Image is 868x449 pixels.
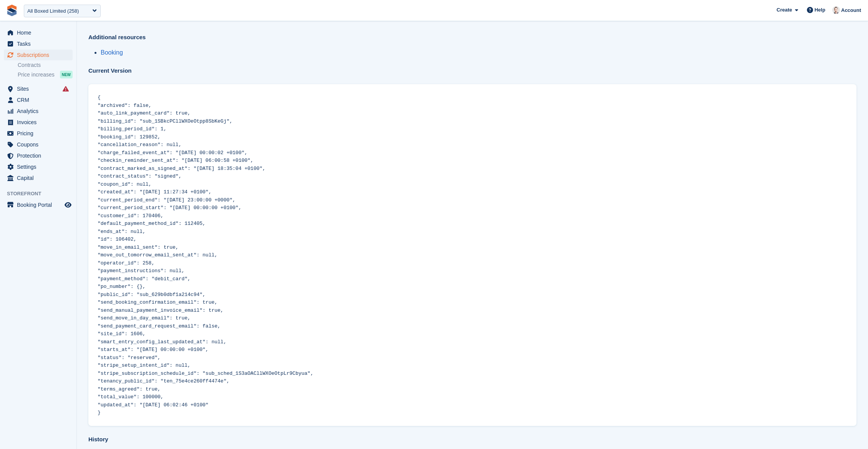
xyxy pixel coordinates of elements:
[17,117,63,128] span: Invoices
[4,95,73,105] a: menu
[17,95,63,105] span: CRM
[4,139,73,150] a: menu
[777,6,792,14] span: Create
[4,128,73,139] a: menu
[88,435,856,444] div: History
[815,6,825,14] span: Help
[98,363,191,368] span: "stripe_setup_intent_id": null,
[98,252,217,258] span: "move_out_tomorrow_email_sent_at": null,
[4,50,73,60] a: menu
[63,86,69,92] i: Smart entry sync failures have occurred
[18,62,73,69] a: Contracts
[98,378,229,384] span: "tenancy_public_id": "ten_75e4ce260ff4474e",
[98,284,146,289] span: "po_number": {},
[98,205,241,211] span: "current_period_start": "[DATE] 00:00:00 +0100",
[17,83,63,94] span: Sites
[98,244,179,250] span: "move_in_email_sent": true,
[98,292,206,298] span: "public_id": "sub_629b0dbf1a214c94",
[17,50,63,60] span: Subscriptions
[4,150,73,161] a: menu
[98,355,161,361] span: "status": "reserved",
[98,386,161,392] span: "terms_agreed": true,
[17,139,63,150] span: Coupons
[17,161,63,172] span: Settings
[98,371,314,376] span: "stripe_subscription_schedule_id": "sub_sched_1S3aOACllWXOeOtpLr9Cbyua",
[4,200,73,210] a: menu
[98,315,191,321] span: "send_move_in_day_email": true,
[98,134,161,140] span: "booking_id": 129852,
[98,410,101,416] span: }
[98,126,166,132] span: "billing_period_id": 1,
[98,347,209,353] span: "starts_at": "[DATE] 00:00:00 +0100",
[17,128,63,139] span: Pricing
[88,67,856,75] div: Current Version
[4,117,73,128] a: menu
[98,276,191,282] span: "payment_method": "debit_card",
[17,106,63,116] span: Analytics
[98,402,209,408] span: "updated_at": "[DATE] 06:02:46 +0100"
[98,103,151,108] span: "archived": false,
[98,221,206,226] span: "default_payment_method_id": 112405,
[98,189,211,195] span: "created_at": "[DATE] 11:27:34 +0100",
[98,173,181,179] span: "contract_status": "signed",
[98,110,191,116] span: "auto_link_payment_card": true,
[98,158,254,163] span: "checkin_reminder_sent_at": "[DATE] 06:00:58 +0100",
[98,229,146,234] span: "ends_at": null,
[98,181,151,187] span: "coupon_id": null,
[101,49,123,56] a: Booking
[98,268,184,274] span: "payment_instructions": null,
[98,197,236,203] span: "current_period_end": "[DATE] 23:00:00 +0000",
[17,27,63,38] span: Home
[98,308,224,313] span: "send_manual_payment_invoice_email": true,
[6,5,18,16] img: stora-icon-8386f47178a22dfd0bd8f6a31ec36ba5ce8667c1dd55bd0f319d3a0aa187defe.svg
[4,83,73,94] a: menu
[4,27,73,38] a: menu
[4,161,73,172] a: menu
[4,173,73,183] a: menu
[98,142,181,148] span: "cancellation_reason": null,
[60,71,73,78] div: NEW
[98,299,217,305] span: "send_booking_confirmation_email": true,
[98,339,226,345] span: "smart_entry_config_last_updated_at": null,
[841,7,861,14] span: Account
[17,173,63,183] span: Capital
[7,190,76,198] span: Storefront
[98,166,266,171] span: "contract_marked_as_signed_at": "[DATE] 18:35:04 +0100",
[17,38,63,49] span: Tasks
[4,106,73,116] a: menu
[88,33,856,42] div: Additional resources
[63,200,73,210] a: Preview store
[98,331,146,337] span: "site_id": 1606,
[18,71,55,78] span: Price increases
[18,70,73,79] a: Price increases NEW
[832,6,840,14] img: Jeff Knox
[4,38,73,49] a: menu
[27,7,79,15] div: All Boxed Limited (258)
[98,323,221,329] span: "send_payment_card_request_email": false,
[98,236,136,242] span: "id": 106402,
[98,95,101,100] span: {
[98,150,247,156] span: "charge_failed_event_at": "[DATE] 00:00:02 +0100",
[17,200,63,210] span: Booking Portal
[98,213,164,219] span: "customer_id": 170406,
[98,394,164,400] span: "total_value": 100000,
[98,118,232,124] span: "billing_id": "sub_1SBkcPCllWXOeOtpp8SbKeGj",
[17,150,63,161] span: Protection
[98,260,154,266] span: "operator_id": 258,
